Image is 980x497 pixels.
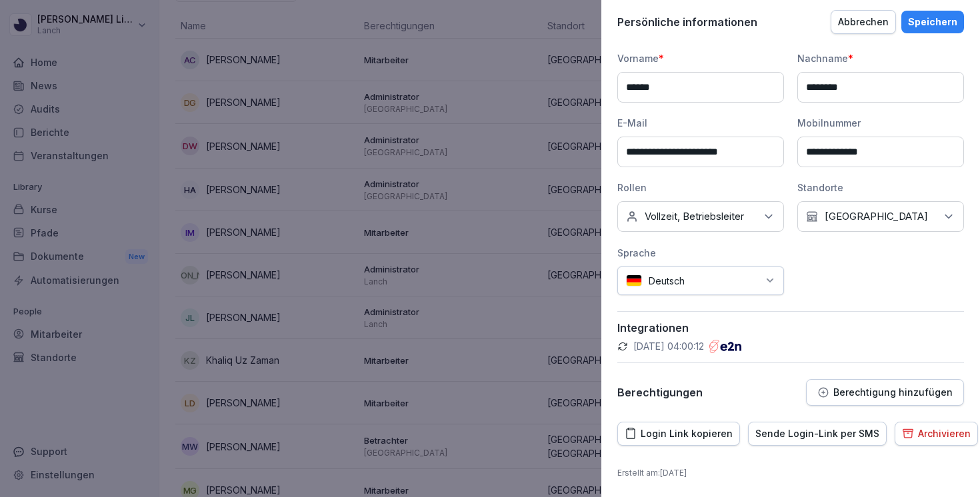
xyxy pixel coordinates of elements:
div: Abbrechen [838,15,889,29]
div: Archivieren [902,426,971,441]
div: Login Link kopieren [625,426,733,441]
p: Integrationen [617,321,964,334]
div: Deutsch [617,266,784,295]
div: Standorte [797,181,964,195]
button: Abbrechen [831,10,896,34]
div: Speichern [908,15,957,29]
div: Sprache [617,246,784,260]
div: Rollen [617,181,784,195]
button: Login Link kopieren [617,422,740,446]
p: [GEOGRAPHIC_DATA] [825,210,928,223]
button: Archivieren [895,422,978,446]
p: Berechtigung hinzufügen [833,387,953,398]
div: Mobilnummer [797,116,964,130]
div: Nachname [797,51,964,65]
p: Berechtigungen [617,386,703,399]
div: Sende Login-Link per SMS [755,426,879,441]
img: de.svg [626,274,642,287]
button: Speichern [901,11,964,33]
p: Vollzeit, Betriebsleiter [645,210,744,223]
div: Vorname [617,51,784,65]
p: [DATE] 04:00:12 [633,340,704,353]
p: Erstellt am : [DATE] [617,467,964,479]
img: e2n.png [709,340,741,353]
p: Persönliche informationen [617,15,757,29]
div: E-Mail [617,116,784,130]
button: Berechtigung hinzufügen [806,379,964,406]
button: Sende Login-Link per SMS [748,422,887,446]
